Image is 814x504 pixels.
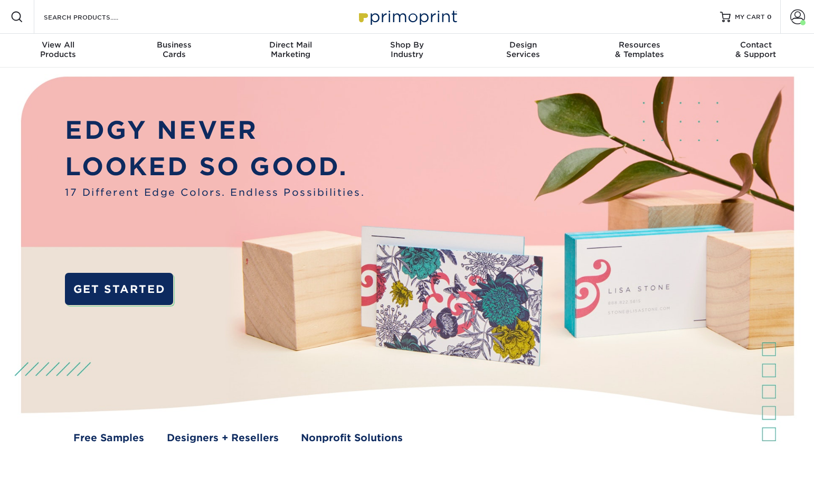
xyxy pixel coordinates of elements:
[73,431,144,445] a: Free Samples
[116,40,232,59] div: Cards
[116,34,232,68] a: BusinessCards
[465,34,581,68] a: DesignServices
[43,11,146,23] input: SEARCH PRODUCTS.....
[233,34,349,68] a: Direct MailMarketing
[233,40,349,50] span: Direct Mail
[465,40,581,50] span: Design
[698,34,814,68] a: Contact& Support
[735,13,765,22] span: MY CART
[116,40,232,50] span: Business
[301,431,403,445] a: Nonprofit Solutions
[65,273,173,305] a: GET STARTED
[698,40,814,50] span: Contact
[65,185,365,200] span: 17 Different Edge Colors. Endless Possibilities.
[581,40,697,59] div: & Templates
[354,5,460,28] img: Primoprint
[349,40,465,50] span: Shop By
[767,13,772,21] span: 0
[65,112,365,148] p: EDGY NEVER
[698,40,814,59] div: & Support
[581,34,697,68] a: Resources& Templates
[3,472,90,500] iframe: Google Customer Reviews
[167,431,279,445] a: Designers + Resellers
[65,148,365,185] p: LOOKED SO GOOD.
[465,40,581,59] div: Services
[349,40,465,59] div: Industry
[233,40,349,59] div: Marketing
[349,34,465,68] a: Shop ByIndustry
[581,40,697,50] span: Resources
